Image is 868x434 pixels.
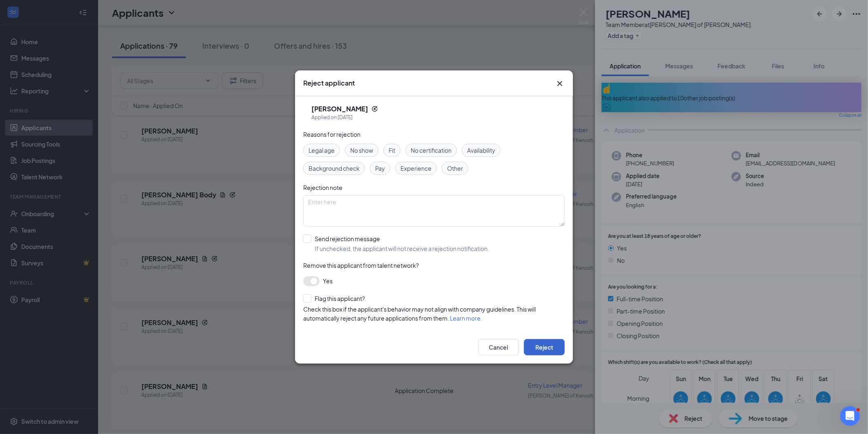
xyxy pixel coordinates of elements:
span: No show [350,146,373,155]
a: Learn more. [450,314,482,322]
span: Legal age [309,146,335,155]
span: Reasons for rejection [303,131,360,138]
div: Applied on [DATE] [311,113,378,122]
span: Availability [467,146,495,155]
button: Cancel [478,339,519,355]
svg: Cross [555,79,565,88]
iframe: Intercom live chat [840,406,860,426]
h5: [PERSON_NAME] [311,104,368,113]
span: Rejection note [303,184,342,191]
svg: Reapply [371,106,378,112]
span: Pay [375,164,385,173]
span: Other [447,164,463,173]
h3: Reject applicant [303,79,355,88]
span: Experience [400,164,432,173]
button: Close [555,79,565,88]
span: Yes [323,276,333,285]
span: Check this box if the applicant's behavior may not align with company guidelines. This will autom... [303,305,536,322]
button: Reject [524,339,565,355]
span: Background check [309,164,360,173]
span: Remove this applicant from talent network? [303,262,419,269]
span: No certification [411,146,452,155]
span: Fit [389,146,395,155]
